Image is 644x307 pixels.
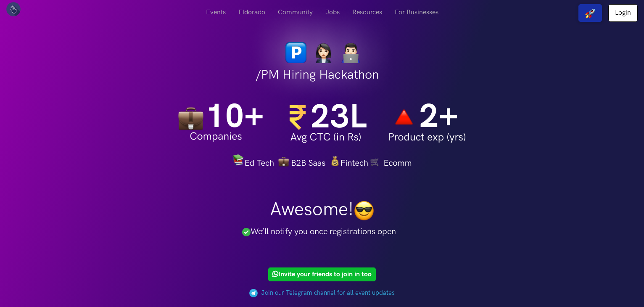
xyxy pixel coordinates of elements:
img: greentick.png [242,228,251,236]
a: Invite your friends to join in too [268,267,376,281]
a: Eldorado [232,4,272,21]
p: We’ll notify you once registrations open [223,225,414,238]
a: Community [272,4,319,21]
a: Resources [346,4,388,21]
img: UXHack logo [6,2,21,16]
h1: Awesome! [223,198,421,221]
a: For Businesses [388,4,445,21]
img: smiley_sunglasses.png [354,200,375,221]
a: Events [200,4,232,21]
img: rocket [585,8,595,19]
a: Jobs [319,4,346,21]
img: palette [249,289,258,297]
a: Join our Telegram channel for all event updates [261,289,395,296]
a: Login [608,4,638,22]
